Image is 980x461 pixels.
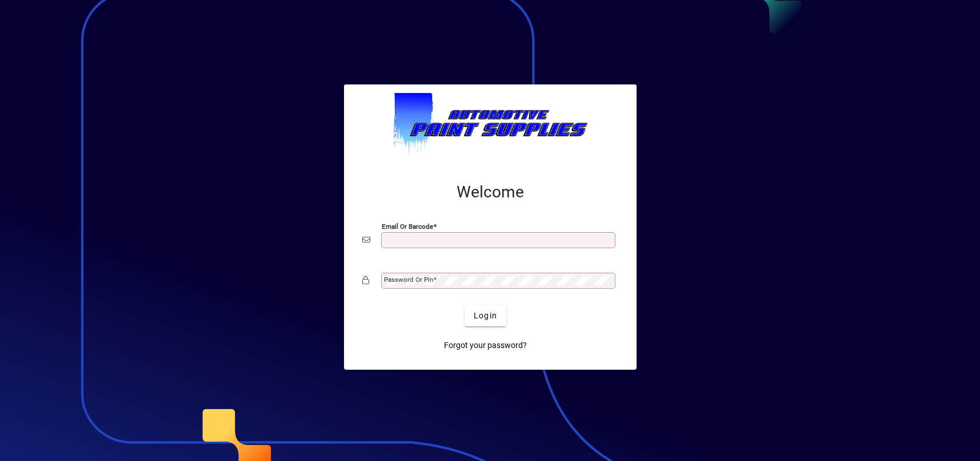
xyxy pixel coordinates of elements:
mat-label: Password or Pin [384,276,433,284]
button: Login [465,306,506,326]
mat-label: Email or Barcode [382,222,433,230]
span: Forgot your password? [444,339,527,351]
span: Login [474,310,497,322]
a: Forgot your password? [439,335,531,356]
h2: Welcome [362,183,618,202]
